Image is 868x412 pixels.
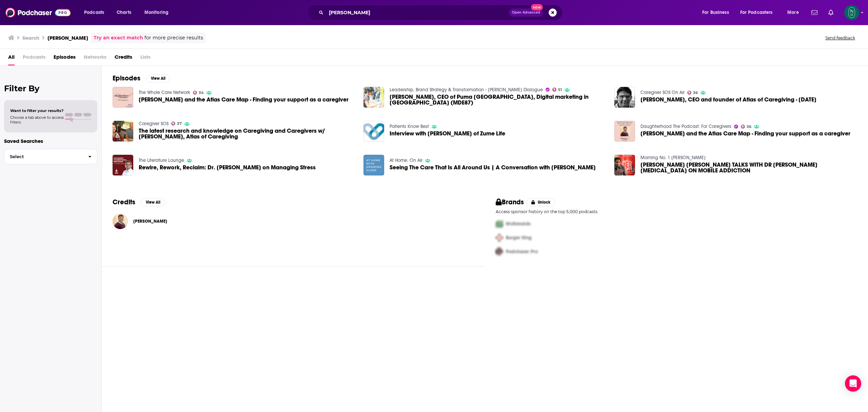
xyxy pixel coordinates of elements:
h2: Episodes [113,74,140,82]
span: McDonalds [506,221,531,227]
span: New [531,4,543,11]
span: [PERSON_NAME] and the Atlas Care Map - Finding your support as a caregiver [640,131,850,136]
img: User Profile [844,5,859,20]
img: Rajiv Mehta, CEO and founder of Atlas of Caregiving - July 14, 2019 [614,87,635,108]
a: Seeing The Care That Is All Around Us | A Conversation with Rajiv Mehta [390,165,596,170]
span: 34 [199,91,204,94]
img: Rajiv Mehta and the Atlas Care Map - Finding your support as a caregiver [113,87,133,108]
a: The Whole Care Network [139,90,190,95]
p: Access sponsor history on the top 5,000 podcasts. [496,209,857,214]
a: RJ RAUNAC TALKS WITH DR RAJIV MEHTA PSYCHIATRIST ON MOBILE ADDICTION [640,162,857,173]
a: Rewire, Rework, Reclaim: Dr. Rajiv Mehta on Managing Stress [139,165,316,170]
a: Caregiver SOS On Air [640,90,685,95]
button: Select [4,149,97,164]
button: open menu [697,7,737,18]
span: Charts [117,8,131,17]
span: For Podcasters [740,8,773,17]
a: Episodes [54,52,76,65]
a: 51 [552,88,562,92]
button: open menu [140,7,177,18]
span: [PERSON_NAME], CEO and founder of Atlas of Caregiving - [DATE] [640,97,816,102]
h2: Credits [113,198,135,206]
a: EpisodesView All [113,74,170,82]
a: Interview with Rajiv Mehta of Zume Life [390,131,505,136]
span: Select [4,154,83,159]
img: Seeing The Care That Is All Around Us | A Conversation with Rajiv Mehta [363,155,384,175]
a: Leadership, Brand Strategy & Transformation - Minter Dialogue [390,87,543,93]
a: 34 [193,91,204,95]
button: Unlock [527,198,555,206]
span: Podcasts [84,8,104,17]
a: CreditsView All [113,198,165,206]
span: 36 [747,125,751,128]
div: Open Intercom Messenger [845,375,861,392]
button: Show profile menu [844,5,859,20]
span: Logged in as NewtonStreet [844,5,859,20]
button: open menu [79,7,113,18]
a: Daughterhood The Podcast: For Caregivers [640,124,731,129]
span: 51 [558,88,562,91]
a: All [8,52,15,65]
span: Monitoring [144,8,169,17]
button: Send feedback [823,35,857,41]
img: Interview with Rajiv Mehta of Zume Life [363,121,384,142]
button: open menu [783,7,807,18]
a: Show notifications dropdown [826,7,836,18]
img: Second Pro Logo [493,231,506,245]
img: Rajiv Mehta [113,214,128,229]
a: Patients Know Best [390,124,429,129]
span: [PERSON_NAME] [133,219,167,224]
a: The latest research and knowledge on Caregiving and Caregivers w/ Rajiv Mehta, Atlas of Caregiving [139,128,355,139]
img: RJ RAUNAC TALKS WITH DR RAJIV MEHTA PSYCHIATRIST ON MOBILE ADDICTION [614,155,635,175]
img: First Pro Logo [493,217,506,231]
a: Rajiv Mehta, CEO of Puma South Asia, Digital marketing in India (MDE87) [363,87,384,108]
span: for more precise results [144,34,203,42]
a: 36 [687,91,698,95]
a: Podchaser - Follow, Share and Rate Podcasts [5,6,71,19]
h2: Filter By [4,83,97,93]
a: The Literature Lounge [139,157,184,163]
span: The latest research and knowledge on Caregiving and Caregivers w/ [PERSON_NAME], Atlas of Caregiving [139,128,355,139]
span: Podchaser Pro [506,249,538,255]
img: Rewire, Rework, Reclaim: Dr. Rajiv Mehta on Managing Stress [113,155,133,175]
input: Search podcasts, credits, & more... [326,7,509,18]
span: [PERSON_NAME] and the Atlas Care Map - Finding your support as a caregiver [139,97,349,102]
button: View All [146,74,170,82]
a: Rajiv Mehta and the Atlas Care Map - Finding your support as a caregiver [640,131,850,136]
a: Charts [112,7,135,18]
span: Rewire, Rework, Reclaim: Dr. [PERSON_NAME] on Managing Stress [139,165,316,170]
a: Rajiv Mehta and the Atlas Care Map - Finding your support as a caregiver [139,97,349,102]
img: Rajiv Mehta and the Atlas Care Map - Finding your support as a caregiver [614,121,635,142]
button: Open AdvancedNew [509,8,543,17]
span: More [787,8,799,17]
span: [PERSON_NAME] [PERSON_NAME] TALKS WITH DR [PERSON_NAME] [MEDICAL_DATA] ON MOBILE ADDICTION [640,162,857,173]
a: Caregiver SOS [139,121,169,127]
span: Lists [140,52,151,65]
a: At Home, On Air [390,157,422,163]
a: 36 [741,125,752,129]
button: open menu [736,7,783,18]
img: Third Pro Logo [493,245,506,259]
a: Credits [115,52,132,65]
span: Open Advanced [512,11,540,14]
div: Search podcasts, credits, & more... [314,5,569,20]
span: Interview with [PERSON_NAME] of Zume Life [390,131,505,136]
img: The latest research and knowledge on Caregiving and Caregivers w/ Rajiv Mehta, Atlas of Caregiving [113,121,133,142]
a: Rajiv Mehta, CEO of Puma South Asia, Digital marketing in India (MDE87) [390,94,606,106]
span: 36 [693,91,698,94]
span: For Business [702,8,729,17]
span: Want to filter your results? [10,108,64,113]
span: Burger King [506,235,532,241]
a: Try an exact match [94,34,143,42]
button: View All [141,198,165,206]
